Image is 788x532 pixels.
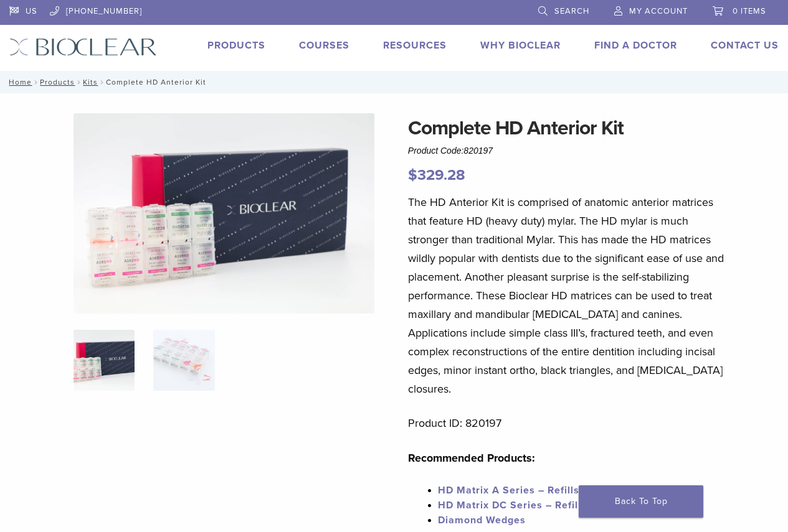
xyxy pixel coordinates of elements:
[579,485,703,518] a: Back To Top
[299,39,349,52] a: Courses
[711,39,779,52] a: Contact Us
[98,79,106,85] span: /
[463,146,493,156] span: 820197
[74,330,135,391] img: IMG_8088-1-324x324.jpg
[408,166,465,184] bdi: 329.28
[383,39,447,52] a: Resources
[9,38,157,56] img: Bioclear
[207,39,265,52] a: Products
[40,78,75,86] a: Products
[83,78,98,86] a: Kits
[408,193,729,398] p: The HD Anterior Kit is comprised of anatomic anterior matrices that feature HD (heavy duty) mylar...
[408,146,493,156] span: Product Code:
[554,6,589,16] span: Search
[32,79,40,85] span: /
[438,514,526,526] a: Diamond Wedges
[74,113,374,314] img: IMG_8088 (1)
[153,330,214,391] img: Complete HD Anterior Kit - Image 2
[480,39,561,52] a: Why Bioclear
[438,484,579,497] a: HD Matrix A Series – Refills
[5,78,32,86] a: Home
[629,6,688,16] span: My Account
[733,6,766,16] span: 0 items
[408,113,729,143] h1: Complete HD Anterior Kit
[75,79,83,85] span: /
[594,39,677,52] a: Find A Doctor
[408,414,729,432] p: Product ID: 820197
[408,451,535,465] strong: Recommended Products:
[438,499,587,511] a: HD Matrix DC Series – Refills
[408,166,417,184] span: $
